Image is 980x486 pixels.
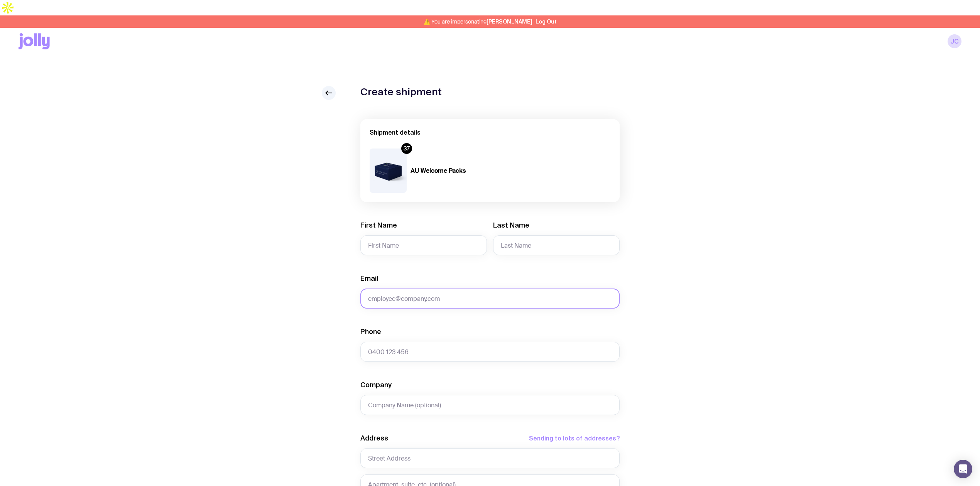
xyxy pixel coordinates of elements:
label: Address [360,434,388,443]
h2: Shipment details [370,128,610,136]
button: Sending to lots of addresses? [529,434,620,443]
label: First Name [360,221,397,230]
div: Open Intercom Messenger [954,460,972,478]
div: 37 [401,143,412,154]
label: Email [360,274,378,283]
input: First Name [360,235,487,255]
button: Log Out [536,19,557,25]
span: [PERSON_NAME] [487,19,532,25]
input: Company Name (optional) [360,395,620,415]
input: 0400 123 456 [360,342,620,362]
input: employee@company.com [360,289,620,309]
span: ⚠️ You are impersonating [424,19,532,25]
label: Last Name [493,221,529,230]
h1: Create shipment [360,86,442,98]
label: Company [360,380,392,390]
label: Phone [360,327,381,336]
a: JC [948,34,961,48]
input: Last Name [493,235,620,255]
input: Street Address [360,448,620,468]
h4: AU Welcome Packs [411,167,485,175]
